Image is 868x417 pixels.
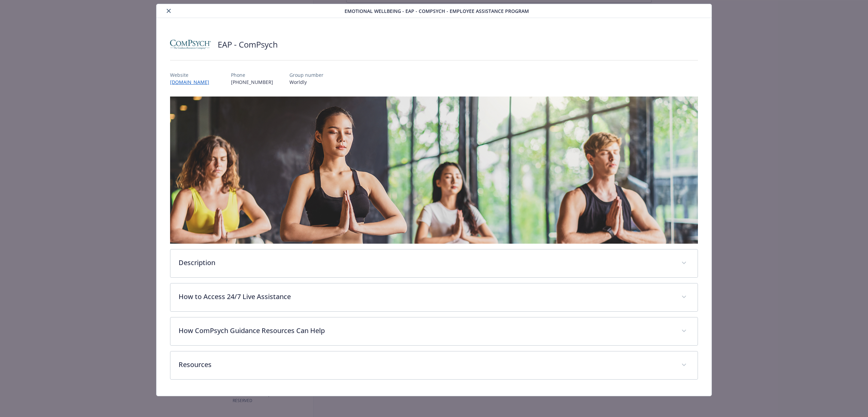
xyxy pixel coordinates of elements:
[170,79,215,85] a: [DOMAIN_NAME]
[218,39,278,50] h2: EAP - ComPsych
[170,97,698,244] img: banner
[179,258,673,268] p: Description
[179,326,673,336] p: How ComPsych Guidance Resources Can Help
[170,351,697,379] div: Resources
[170,317,697,345] div: How ComPsych Guidance Resources Can Help
[170,34,211,55] img: ComPsych Corporation
[170,283,697,311] div: How to Access 24/7 Live Assistance
[179,360,673,370] p: Resources
[179,292,673,302] p: How to Access 24/7 Live Assistance
[231,79,273,86] p: [PHONE_NUMBER]
[87,4,781,396] div: details for plan Emotional Wellbeing - EAP - ComPsych - Employee Assistance Program
[165,7,173,15] button: close
[345,7,529,15] span: Emotional Wellbeing - EAP - ComPsych - Employee Assistance Program
[289,71,323,79] p: Group number
[289,79,323,86] p: Worldly
[170,249,697,277] div: Description
[170,71,215,79] p: Website
[231,71,273,79] p: Phone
